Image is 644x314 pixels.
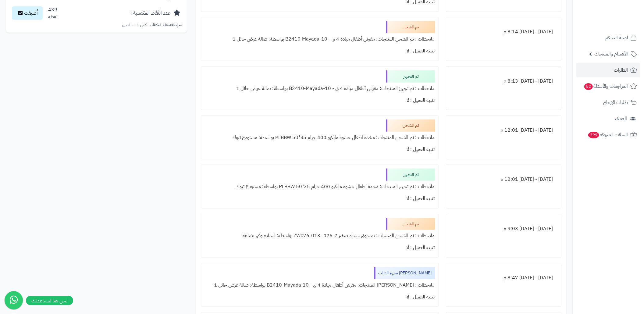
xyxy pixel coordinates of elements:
[450,124,557,136] div: [DATE] - [DATE] 12:01 م
[386,21,435,33] div: تم الشحن
[594,50,628,58] span: الأقسام والمنتجات
[205,279,435,291] div: ملاحظات : [PERSON_NAME] المنتجات: مفرش أطفال ميادة 4 ق - B2410-Mayada-10 بواسطة: صالة عرض حائل 1
[205,83,435,95] div: ملاحظات : تم تجهيز المنتجات: مفرش أطفال ميادة 4 ق - B2410-Mayada-10 بواسطة: صالة عرض حائل 1
[386,218,435,230] div: تم الشحن
[386,169,435,181] div: تم التجهيز
[12,6,43,20] button: أُضيفت
[205,230,435,242] div: ملاحظات : تم الشحن المنتجات: صندوق سجاد صغير 7-076 -ZW076-013 بواسطة: استلام وفرز بضاعة
[576,111,640,126] a: العملاء
[603,98,628,107] span: طلبات الإرجاع
[205,95,435,106] div: تنبيه العميل : لا
[386,120,435,132] div: تم الشحن
[205,291,435,303] div: تنبيه العميل : لا
[130,10,170,17] div: عدد النِّقَاط المكتسبة :
[615,114,627,123] span: العملاء
[205,144,435,155] div: تنبيه العميل : لا
[588,132,599,138] span: 399
[576,79,640,94] a: المراجعات والأسئلة52
[48,13,57,20] div: نقطة
[576,127,640,142] a: السلات المتروكة399
[11,23,182,28] p: تم إضافة نقاط المكافآت - كاش باك - للعميل
[205,33,435,45] div: ملاحظات : تم الشحن المنتجات: مفرش أطفال ميادة 4 ق - B2410-Mayada-10 بواسطة: صالة عرض حائل 1
[450,75,557,87] div: [DATE] - [DATE] 8:13 م
[584,82,628,91] span: المراجعات والأسئلة
[614,66,628,74] span: الطلبات
[576,63,640,77] a: الطلبات
[450,173,557,185] div: [DATE] - [DATE] 12:01 م
[205,181,435,193] div: ملاحظات : تم تجهيز المنتجات: مخدة اطفال حشوة مايكرو 400 جرام PLBBW 50*35 بواسطة: مستودع تبوك
[450,26,557,38] div: [DATE] - [DATE] 8:14 م
[205,45,435,57] div: تنبيه العميل : لا
[205,242,435,254] div: تنبيه العميل : لا
[576,30,640,45] a: لوحة التحكم
[605,34,628,42] span: لوحة التحكم
[584,83,593,90] span: 52
[386,70,435,83] div: تم التجهيز
[450,223,557,235] div: [DATE] - [DATE] 9:03 م
[576,95,640,110] a: طلبات الإرجاع
[48,6,57,20] div: 439
[205,193,435,205] div: تنبيه العميل : لا
[374,267,435,279] div: [PERSON_NAME] تجهيز الطلب
[450,272,557,284] div: [DATE] - [DATE] 8:47 م
[588,130,628,139] span: السلات المتروكة
[205,132,435,144] div: ملاحظات : تم الشحن المنتجات: مخدة اطفال حشوة مايكرو 400 جرام PLBBW 50*35 بواسطة: مستودع تبوك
